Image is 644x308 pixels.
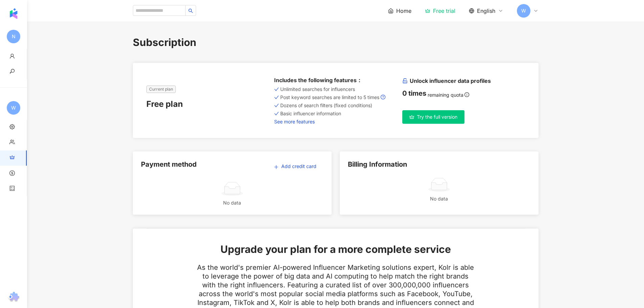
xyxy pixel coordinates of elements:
[280,103,372,108] span: Dozens of search filters (fixed conditions)
[402,77,525,85] h6: Unlock influencer data profiles
[133,35,539,49] div: Subscription
[402,78,408,84] span: unlock
[417,114,457,120] span: Try the full version
[396,7,411,15] span: Home
[9,65,15,80] span: key
[348,160,407,169] div: Billing Information
[402,89,426,98] div: 0 times
[141,160,197,173] div: Payment method
[381,95,385,99] span: question-circle
[146,98,269,110] div: Free plan
[7,292,20,303] img: chrome extension
[188,8,193,13] span: search
[280,87,355,92] span: Unlimited searches for influencers
[274,119,397,124] a: See more features
[274,111,279,116] span: check
[141,199,324,207] div: No data
[280,95,379,100] span: Post keyword searches are limited to 5 times
[267,160,324,173] button: plusAdd credit card
[274,95,279,100] span: check
[521,7,526,15] span: W
[388,7,411,15] a: Home
[463,91,470,98] span: info-circle
[9,49,15,65] span: user
[146,86,176,93] span: Current plan
[425,7,455,14] a: Free trial
[11,104,16,112] span: W
[280,111,341,116] span: Basic influencer information
[274,103,279,108] span: check
[402,89,525,98] div: remaining quota
[402,110,464,124] button: Try the full version
[274,87,279,92] span: check
[9,182,15,197] span: calculator
[12,33,16,40] span: N
[274,76,397,84] div: Includes the following features ：
[220,242,451,256] p: Upgrade your plan for a more complete service
[281,164,316,169] span: Add credit card
[477,7,495,15] span: English
[9,166,15,182] span: dollar
[348,195,530,203] div: No data
[274,165,279,169] span: plus
[8,8,19,19] img: logo icon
